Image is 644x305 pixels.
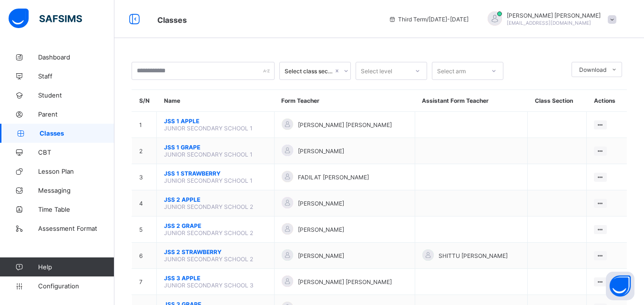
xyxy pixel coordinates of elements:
td: 2 [132,138,157,164]
span: SHITTU [PERSON_NAME] [439,252,508,259]
span: Time Table [38,206,114,213]
span: CBT [38,148,114,156]
span: [PERSON_NAME] [PERSON_NAME] [298,278,392,285]
span: JUNIOR SECONDARY SCHOOL 1 [164,151,253,158]
td: 7 [132,269,157,295]
span: Lesson Plan [38,167,114,175]
span: JUNIOR SECONDARY SCHOOL 2 [164,229,253,236]
span: [PERSON_NAME] [298,148,344,155]
div: Select arm [437,62,466,80]
th: Assistant Form Teacher [415,90,527,112]
span: Download [579,66,606,73]
span: Classes [40,129,114,137]
div: CHRISTOPHERMOSES [478,11,621,27]
span: JUNIOR SECONDARY SCHOOL 2 [164,203,253,210]
th: Actions [587,90,627,112]
span: Staff [38,72,114,80]
div: Select class section [285,68,333,75]
span: JUNIOR SECONDARY SCHOOL 1 [164,177,253,184]
td: 1 [132,112,157,138]
td: 4 [132,190,157,216]
span: Dashboard [38,53,114,61]
span: Assessment Format [38,225,114,232]
td: 5 [132,216,157,243]
span: JSS 2 GRAPE [164,222,267,229]
span: JUNIOR SECONDARY SCHOOL 2 [164,256,253,263]
span: [EMAIL_ADDRESS][DOMAIN_NAME] [507,20,591,26]
span: [PERSON_NAME] [298,226,344,233]
td: 3 [132,164,157,190]
span: [PERSON_NAME] [298,200,344,207]
span: JSS 1 STRAWBERRY [164,170,267,177]
span: JUNIOR SECONDARY SCHOOL 3 [164,282,254,289]
td: 6 [132,243,157,269]
th: S/N [132,90,157,112]
span: JSS 1 APPLE [164,118,267,125]
span: [PERSON_NAME] [PERSON_NAME] [507,12,601,19]
span: Messaging [38,187,114,194]
img: safsims [9,9,82,29]
span: FADILAT [PERSON_NAME] [298,174,369,181]
button: Open asap [606,272,634,300]
span: [PERSON_NAME] [298,252,344,259]
span: JSS 3 APPLE [164,275,267,282]
th: Class Section [528,90,587,112]
span: JSS 2 STRAWBERRY [164,248,267,256]
span: Parent [38,110,114,118]
span: [PERSON_NAME] [PERSON_NAME] [298,121,392,128]
span: session/term information [388,16,469,23]
span: JSS 1 GRAPE [164,144,267,151]
span: Student [38,91,114,99]
th: Name [157,90,275,112]
span: Classes [157,15,187,25]
span: Help [38,263,114,271]
th: Form Teacher [274,90,415,112]
span: Configuration [38,282,114,290]
div: Select level [361,62,392,80]
span: JSS 2 APPLE [164,196,267,203]
span: JUNIOR SECONDARY SCHOOL 1 [164,125,253,132]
